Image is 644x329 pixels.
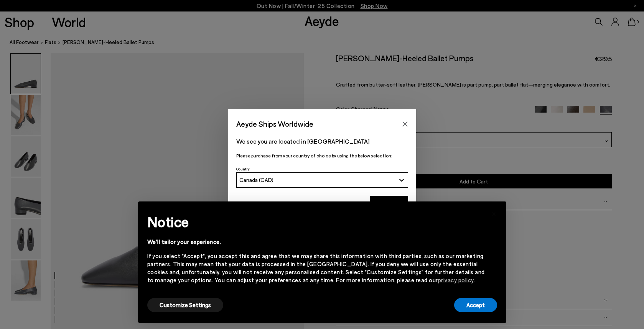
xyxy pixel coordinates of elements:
div: If you select "Accept", you accept this and agree that we may share this information with third p... [147,252,485,284]
button: Customize Settings [147,298,223,312]
p: Please purchase from your country of choice by using the below selection: [236,152,408,159]
a: privacy policy [438,277,474,283]
p: We see you are located in [GEOGRAPHIC_DATA] [236,137,408,146]
h2: Notice [147,212,485,232]
span: Country [236,167,250,171]
span: Canada (CAD) [239,177,273,183]
button: Close this notice [485,204,503,222]
div: We'll tailor your experience. [147,238,485,246]
button: Accept [454,298,497,312]
span: Aeyde Ships Worldwide [236,117,313,131]
button: Close [399,118,411,130]
span: × [491,207,497,218]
